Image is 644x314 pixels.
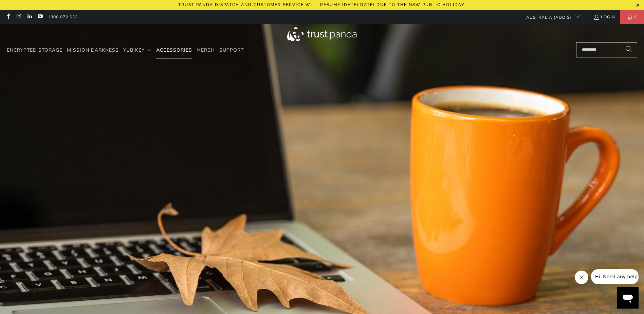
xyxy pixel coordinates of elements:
span: Mission Darkness [67,47,119,53]
iframe: Close message [575,271,588,284]
nav: Translation missing: en.navigation.header.main_nav [7,42,244,58]
button: Australia (AUD $) [521,10,580,24]
a: Trust Panda Australia on YouTube [37,14,43,20]
a: Encrypted Storage [7,42,62,58]
a: Support [219,42,244,58]
button: Search [620,42,637,57]
span: Support [219,47,244,53]
a: Merch [197,42,215,58]
a: Login [593,13,615,21]
span: Encrypted Storage [7,47,62,53]
span: Hi. Need any help? [4,5,49,10]
input: Search... [576,42,637,57]
a: Trust Panda Australia on Instagram [16,14,21,20]
a: Mission Darkness [67,42,119,58]
a: Trust Panda Australia on Facebook [5,14,11,20]
span: 0 [632,10,638,24]
a: 1300 072 632 [48,13,78,21]
p: Trust Panda dispatch and customer service will resume [DATE][DATE] due to the NSW public holiday. [178,2,466,7]
iframe: Message from company [591,269,639,284]
span: Merch [197,47,215,53]
a: Accessories [156,42,192,58]
iframe: Button to launch messaging window [617,287,639,309]
summary: YubiKey [123,42,152,58]
span: YubiKey [123,47,145,53]
img: Trust Panda Australia [287,27,357,41]
a: 0 [620,10,644,24]
a: Trust Panda Australia on LinkedIn [26,14,32,20]
span: Accessories [156,47,192,53]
